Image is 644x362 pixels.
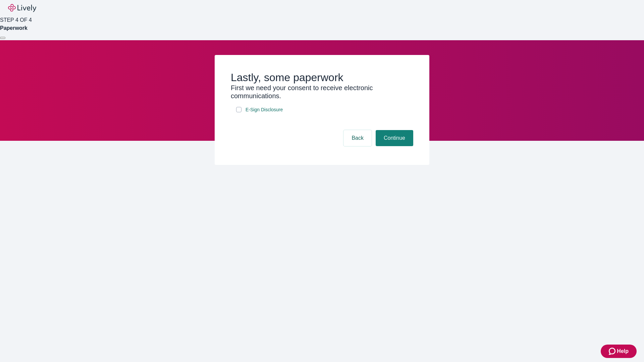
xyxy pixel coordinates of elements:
span: E-Sign Disclosure [246,106,283,113]
button: Continue [376,130,413,146]
h2: Lastly, some paperwork [231,71,413,84]
svg: Zendesk support icon [609,347,617,355]
button: Zendesk support iconHelp [601,345,637,358]
button: Back [343,130,372,146]
span: Help [617,347,629,355]
h3: First we need your consent to receive electronic communications. [231,84,413,100]
img: Lively [8,4,36,12]
a: e-sign disclosure document [244,106,284,114]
